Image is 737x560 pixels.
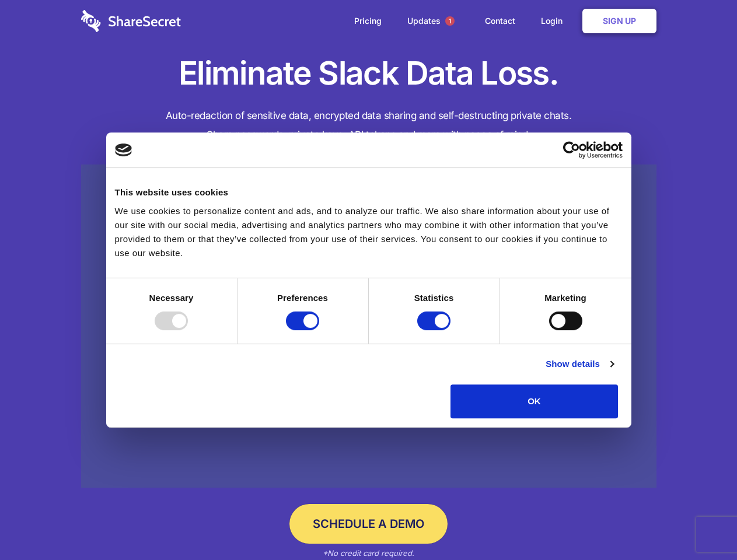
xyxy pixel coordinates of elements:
a: Login [529,3,580,39]
strong: Statistics [414,293,454,303]
a: Wistia video thumbnail [81,164,656,488]
div: This website uses cookies [115,185,623,199]
a: Usercentrics Cookiebot - opens in a new window [521,141,623,159]
strong: Marketing [544,293,586,303]
img: logo-wordmark-white-trans-d4663122ce5f474addd5e946df7df03e33cb6a1c49d2221995e7729f52c070b2.svg [81,10,181,32]
h1: Eliminate Slack Data Loss. [81,52,656,94]
h4: Auto-redaction of sensitive data, encrypted data sharing and self-destructing private chats. Shar... [81,106,656,145]
strong: Necessary [149,293,194,303]
img: logo [115,143,132,156]
button: OK [450,384,618,418]
a: Pricing [343,3,393,39]
a: Show details [546,357,613,371]
div: We use cookies to personalize content and ads, and to analyze our traffic. We also share informat... [115,204,623,260]
a: Schedule a Demo [289,504,448,544]
strong: Preferences [277,293,328,303]
span: 1 [445,16,455,26]
em: *No credit card required. [323,548,414,558]
a: Contact [473,3,527,39]
a: Sign Up [582,9,656,33]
